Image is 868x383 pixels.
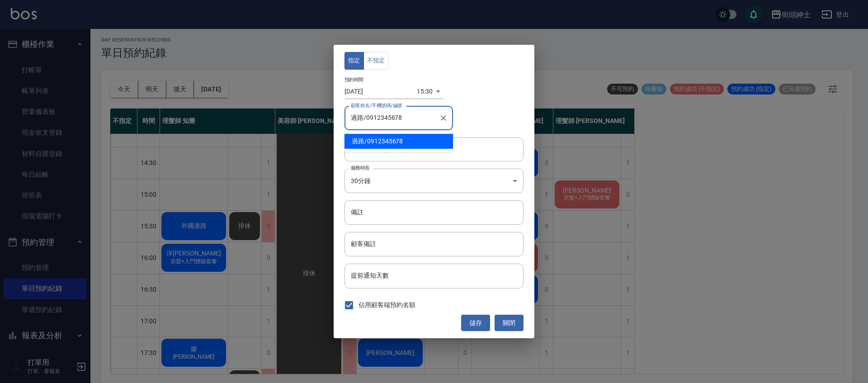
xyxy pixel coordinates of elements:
span: 佔用顧客端預約名額 [359,300,415,310]
label: 顧客姓名/手機號碼/編號 [351,102,402,109]
label: 服務時長 [351,165,370,171]
label: 預約時間 [344,76,363,83]
button: 不指定 [363,52,389,70]
span: 過路 / 0912345678 [344,134,453,149]
div: 30分鐘 [344,169,524,193]
button: Clear [437,112,450,124]
button: 儲存 [461,315,490,331]
div: 15:30 [417,84,433,99]
button: 指定 [344,52,364,70]
button: 關閉 [495,315,524,331]
input: Choose date, selected date is 2025-10-14 [344,84,417,99]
